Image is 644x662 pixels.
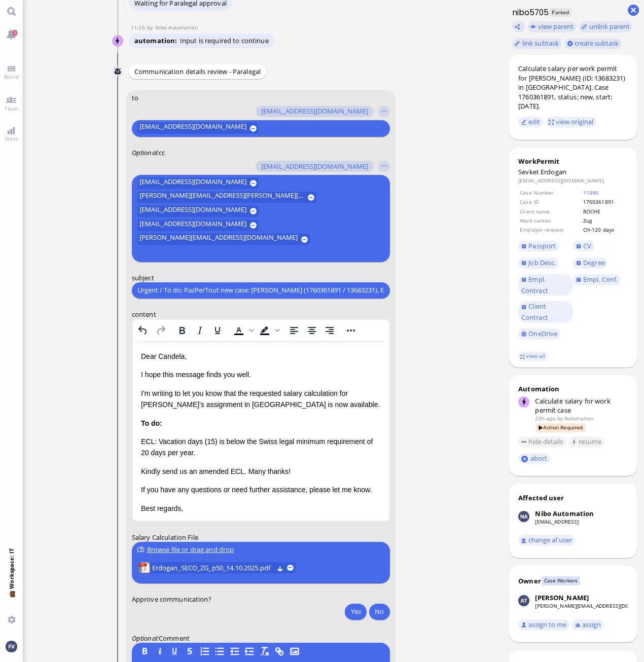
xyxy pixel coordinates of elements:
button: edit [518,117,543,128]
td: CH-120 days [583,226,627,234]
button: [PERSON_NAME][EMAIL_ADDRESS][PERSON_NAME][DOMAIN_NAME] [137,192,316,203]
button: [EMAIL_ADDRESS][DOMAIN_NAME] [255,106,373,117]
em: : [131,634,158,643]
div: Automation [518,384,628,393]
button: Yes [345,603,366,619]
span: 20h ago [535,415,555,422]
span: subject [131,273,154,282]
div: Nibo Automation [535,509,594,518]
button: hide details [518,436,566,448]
span: [EMAIL_ADDRESS][DOMAIN_NAME] [139,123,246,134]
a: Job Desc. [518,258,559,269]
img: Nibo Automation [113,35,124,47]
span: Optional [131,634,157,643]
button: [EMAIL_ADDRESS][DOMAIN_NAME] [137,177,258,189]
button: abort [518,453,550,464]
button: Italic [191,323,208,337]
div: [PERSON_NAME] [535,593,589,602]
h1: nibo5705 [509,7,549,18]
a: 11396 [583,189,599,196]
img: Anusha Thakur [518,595,529,606]
span: Empl. Contract [521,275,548,295]
span: by [557,415,563,422]
span: CV [583,241,591,250]
button: Align right [320,323,338,337]
div: Text color Black [230,323,255,337]
div: Calculate salary for work permit case [535,396,627,415]
span: content [131,309,156,318]
span: Job Desc. [528,258,556,267]
span: 11:25 [131,24,147,31]
td: Zug [583,216,627,225]
button: Redo [152,323,169,337]
span: Erdogan_SECO_ZG_p50_14.10.2025.pdf [152,562,273,573]
span: [EMAIL_ADDRESS][DOMAIN_NAME] [261,162,368,170]
a: OneDrive [518,328,560,340]
span: Client Contract [521,302,548,322]
td: Case Number [519,189,581,197]
img: Erdogan_SECO_ZG_p50_14.10.2025.pdf [138,562,150,573]
button: view original [546,117,596,128]
button: S [184,646,195,657]
a: CV [573,241,594,252]
task-group-action-menu: link subtask [512,38,562,49]
div: Calculate salary per work permit for [PERSON_NAME] (ID: 13683231) in [GEOGRAPHIC_DATA]. Case 1760... [518,64,628,111]
span: automation [134,36,180,45]
span: to [131,93,138,102]
span: Passport [528,241,556,250]
em: : [131,148,158,157]
div: Communication details review - Paralegal [129,64,266,79]
button: view parent [528,21,577,32]
button: change af user [518,535,575,546]
span: [EMAIL_ADDRESS][DOMAIN_NAME] [261,107,368,116]
button: Underline [208,323,226,337]
span: 💼 Workspace: IT [8,589,15,612]
a: Degree [573,258,607,269]
button: [EMAIL_ADDRESS][DOMAIN_NAME] [137,219,258,231]
button: assign to me [518,619,569,631]
span: Degree [583,258,605,267]
span: Input is required to continue [180,36,269,45]
span: Stats [3,135,20,142]
span: Optional [131,148,157,157]
div: Owner [518,576,541,585]
span: automation@bluelakelegal.com [564,415,593,422]
span: Approve communication? [131,594,211,603]
span: [PERSON_NAME][EMAIL_ADDRESS][PERSON_NAME][DOMAIN_NAME] [139,192,304,203]
span: by [147,24,155,31]
div: WorkPermit [518,157,628,166]
button: [EMAIL_ADDRESS][DOMAIN_NAME] [255,161,373,172]
span: Sevket [518,167,539,176]
td: Case ID [519,198,581,206]
span: Action Required [536,423,585,432]
button: No [369,603,389,619]
button: [PERSON_NAME][EMAIL_ADDRESS][DOMAIN_NAME] [137,234,309,245]
span: Parked [550,8,571,17]
div: Browse file or drag and drop [137,544,383,555]
button: create subtask [564,38,622,49]
span: [PERSON_NAME][EMAIL_ADDRESS][DOMAIN_NAME] [139,234,297,245]
button: remove [287,564,294,571]
button: unlink parent [579,21,633,32]
a: Empl. Conf. [573,274,621,285]
span: [EMAIL_ADDRESS][DOMAIN_NAME] [139,177,246,189]
a: Empl. Contract [518,274,573,296]
img: Nibo Automation [518,511,529,522]
a: Passport [518,241,559,252]
iframe: Rich Text Area [132,340,388,520]
td: 1760361891 [583,198,627,206]
span: automation@nibo.ai [155,24,198,31]
button: Undo [134,323,151,337]
td: ROCHE [583,207,627,215]
span: cc [159,148,165,157]
a: view all [518,352,548,360]
button: [EMAIL_ADDRESS][DOMAIN_NAME] [137,123,258,134]
button: Reveal or hide additional toolbar items [342,323,359,337]
button: assign [572,619,604,631]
